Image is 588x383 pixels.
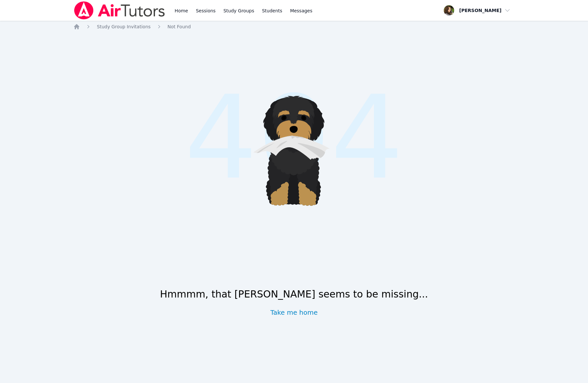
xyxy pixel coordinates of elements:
a: Not Found [168,23,191,30]
h1: Hmmmm, that [PERSON_NAME] seems to be missing... [160,288,428,300]
span: 404 [185,52,404,224]
span: Not Found [168,24,191,29]
span: Messages [290,7,313,14]
nav: Breadcrumb [73,23,515,30]
img: Air Tutors [73,1,165,20]
a: Study Group Invitations [97,23,150,30]
a: Take me home [270,308,318,317]
span: Study Group Invitations [97,24,150,29]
